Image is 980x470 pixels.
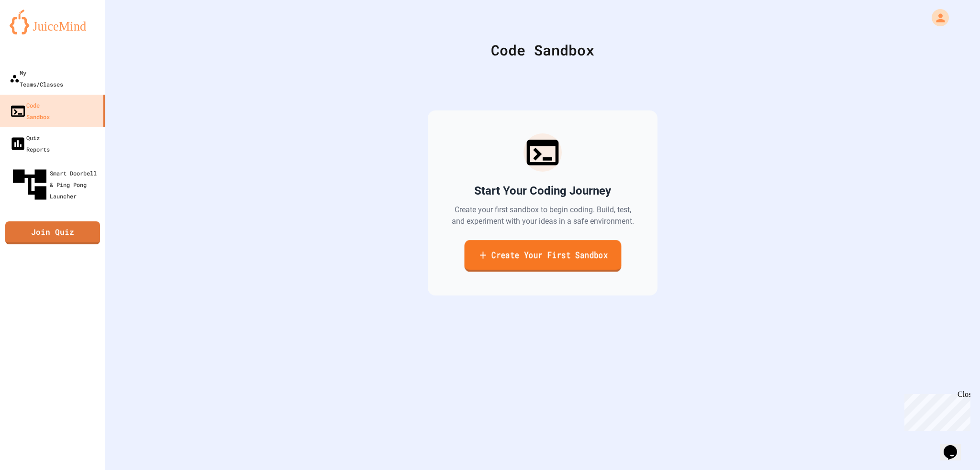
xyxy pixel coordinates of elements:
[940,432,970,460] iframe: chat widget
[474,183,611,198] h2: Start Your Coding Journey
[10,132,50,155] div: Quiz Reports
[922,7,951,29] div: My Account
[4,4,66,61] div: Chat with us now!Close
[464,240,621,272] a: Create Your First Sandbox
[5,221,100,244] a: Join Quiz
[10,99,50,122] div: Code Sandbox
[10,10,96,34] img: logo-orange.svg
[129,39,956,61] div: Code Sandbox
[10,164,101,205] div: Smart Doorbell & Ping Pong Launcher
[901,390,970,431] iframe: chat widget
[10,67,63,90] div: My Teams/Classes
[451,204,635,227] p: Create your first sandbox to begin coding. Build, test, and experiment with your ideas in a safe ...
